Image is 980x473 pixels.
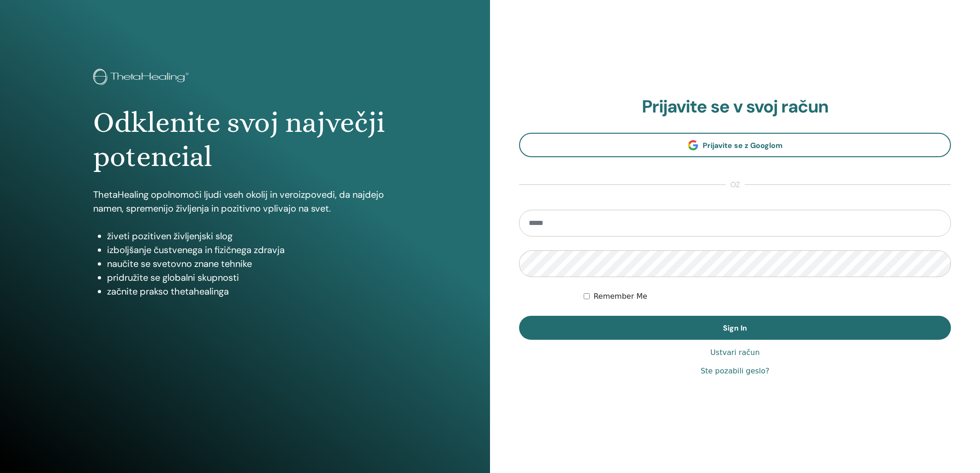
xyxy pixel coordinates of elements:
[593,291,647,302] label: Remember Me
[107,271,397,284] li: pridružite se globalni skupnosti
[519,96,951,118] h2: Prijavite se v svoj račun
[519,316,951,340] button: Sign In
[710,347,759,358] a: Ustvari račun
[584,291,951,302] div: Keep me authenticated indefinitely or until I manually logout
[723,323,747,333] span: Sign In
[107,284,397,298] li: začnite prakso thetahealinga
[107,257,397,271] li: naučite se svetovno znane tehnike
[700,366,769,377] a: Ste pozabili geslo?
[93,106,397,174] h1: Odklenite svoj največji potencial
[107,229,397,243] li: živeti pozitiven življenjski slog
[519,133,951,157] a: Prijavite se z Googlom
[703,141,783,150] span: Prijavite se z Googlom
[726,179,745,190] span: oz
[93,188,397,215] p: ThetaHealing opolnomoči ljudi vseh okolij in veroizpovedi, da najdejo namen, spremenijo življenja...
[107,243,397,257] li: izboljšanje čustvenega in fizičnega zdravja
